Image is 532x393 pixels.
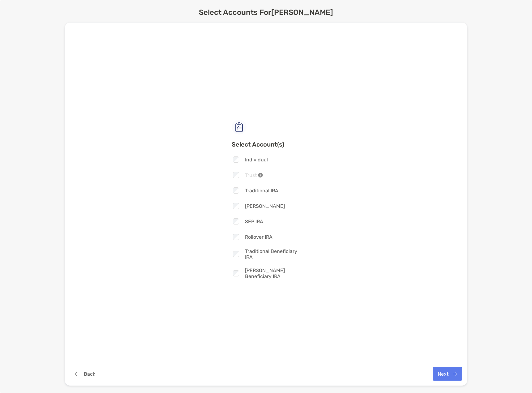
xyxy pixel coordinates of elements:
button: Next [433,367,462,381]
h2: Select Accounts For [PERSON_NAME] [199,8,333,17]
img: check list [232,120,247,135]
h3: Select Account(s) [232,141,301,148]
span: [PERSON_NAME] [245,203,285,209]
button: Back [70,367,100,381]
span: Traditional IRA [245,188,278,194]
span: Traditional Beneficiary IRA [245,248,301,260]
img: info-icon [258,173,263,177]
span: Individual [245,157,268,163]
span: [PERSON_NAME] Beneficiary IRA [245,267,301,279]
span: Trust [245,172,263,178]
span: Rollover IRA [245,234,272,240]
span: SEP IRA [245,219,263,224]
